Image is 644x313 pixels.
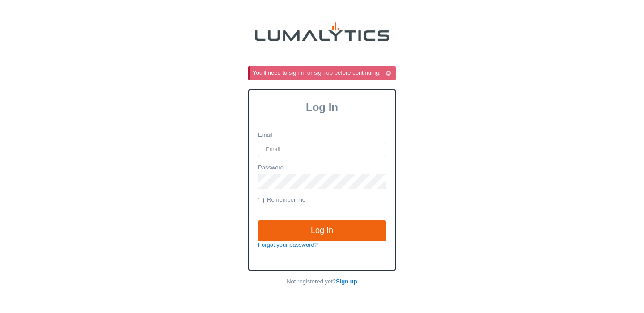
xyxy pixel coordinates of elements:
p: Not registered yet? [248,278,396,286]
h3: Log In [249,101,395,114]
a: Forgot your password? [258,241,318,248]
input: Log In [258,220,386,241]
label: Password [258,164,284,172]
a: Sign up [336,278,357,285]
label: Email [258,131,273,140]
div: You'll need to sign in or sign up before continuing. [253,69,394,77]
label: Remember me [258,196,305,205]
input: Remember me [258,198,264,203]
img: lumalytics-black-e9b537c871f77d9ce8d3a6940f85695cd68c596e3f819dc492052d1098752254.png [255,22,389,41]
input: Email [258,142,386,157]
